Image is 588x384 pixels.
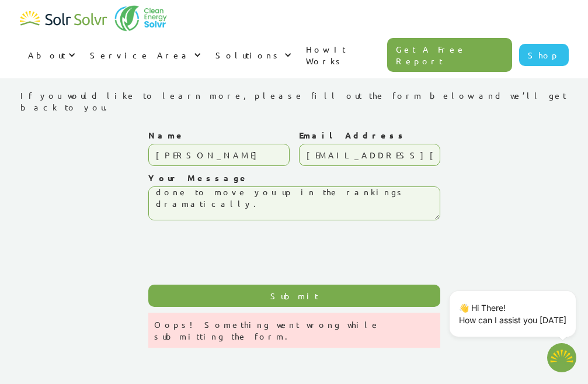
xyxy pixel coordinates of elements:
iframe: reCAPTCHA [148,226,326,272]
div: Service Area [82,37,207,72]
a: How It Works [298,32,388,78]
input: Submit [148,285,440,307]
div: If you would like to learn more, please fill out the form below and we’ll get back to you. [20,89,568,113]
div: Solutions [215,49,281,61]
p: 👋 Hi There! How can I assist you [DATE] [459,302,566,326]
form: Contact Us Form [148,129,440,307]
div: About [20,37,82,72]
label: Your Message [148,172,440,184]
div: Service Area [90,49,191,61]
a: Get A Free Report [387,38,512,72]
a: Shop [519,44,569,66]
div: Solutions [207,37,298,72]
div: Contact Us Form failure [148,313,440,348]
div: About [28,49,65,61]
div: Oops! Something went wrong while submitting the form. [154,319,434,342]
label: Name [148,129,290,141]
button: Open chatbot widget [547,343,576,372]
img: 1702586718.png [547,343,576,372]
label: Email Address [299,129,440,141]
